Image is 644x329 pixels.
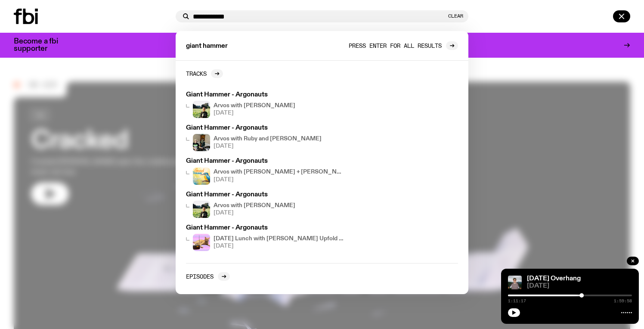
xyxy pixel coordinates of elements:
h4: Arvos with [PERSON_NAME] [214,203,295,208]
span: [DATE] [214,110,295,116]
button: Clear [448,14,463,19]
img: Bri is smiling and wearing a black t-shirt. She is standing in front of a lush, green field. Ther... [193,201,210,218]
h4: Arvos with [PERSON_NAME] [214,103,295,109]
h4: Arvos with Ruby and [PERSON_NAME] [214,136,322,142]
a: [DATE] Overhang [527,275,581,282]
h3: Giant Hammer - Argonauts [186,192,344,198]
span: [DATE] [214,177,344,183]
a: Tracks [186,69,223,78]
span: Press enter for all results [349,42,442,49]
h3: Giant Hammer - Argonauts [186,125,344,131]
a: Giant Hammer - ArgonautsBri is smiling and wearing a black t-shirt. She is standing in front of a... [183,188,348,221]
span: 1:59:58 [614,299,632,303]
h3: Become a fbi supporter [14,38,69,53]
h3: Giant Hammer - Argonauts [186,92,344,98]
span: [DATE] [527,283,632,289]
span: [DATE] [214,143,322,149]
a: Giant Hammer - Argonauts[DATE] Lunch with [PERSON_NAME] Upfold // My Pocket Radio![DATE] [183,221,348,255]
span: [DATE] [214,243,344,249]
a: Giant Hammer - ArgonautsBri is smiling and wearing a black t-shirt. She is standing in front of a... [183,88,348,121]
a: Giant Hammer - ArgonautsArvos with [PERSON_NAME] + [PERSON_NAME][DATE] [183,155,348,188]
span: 1:11:17 [508,299,526,303]
span: giant hammer [186,43,228,50]
img: Ruby wears a Collarbones t shirt and pretends to play the DJ decks, Al sings into a pringles can.... [193,134,210,151]
span: [DATE] [214,210,295,216]
h2: Tracks [186,70,207,77]
h3: Giant Hammer - Argonauts [186,225,344,231]
h3: Giant Hammer - Argonauts [186,158,344,164]
img: Bri is smiling and wearing a black t-shirt. She is standing in front of a lush, green field. Ther... [193,101,210,118]
h4: [DATE] Lunch with [PERSON_NAME] Upfold // My Pocket Radio! [214,236,344,242]
a: Giant Hammer - ArgonautsRuby wears a Collarbones t shirt and pretends to play the DJ decks, Al si... [183,121,348,155]
a: Press enter for all results [349,41,458,50]
h2: Episodes [186,273,214,279]
h4: Arvos with [PERSON_NAME] + [PERSON_NAME] [214,169,344,175]
a: Episodes [186,272,230,281]
img: Harrie Hastings stands in front of cloud-covered sky and rolling hills. He's wearing sunglasses a... [508,276,522,289]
